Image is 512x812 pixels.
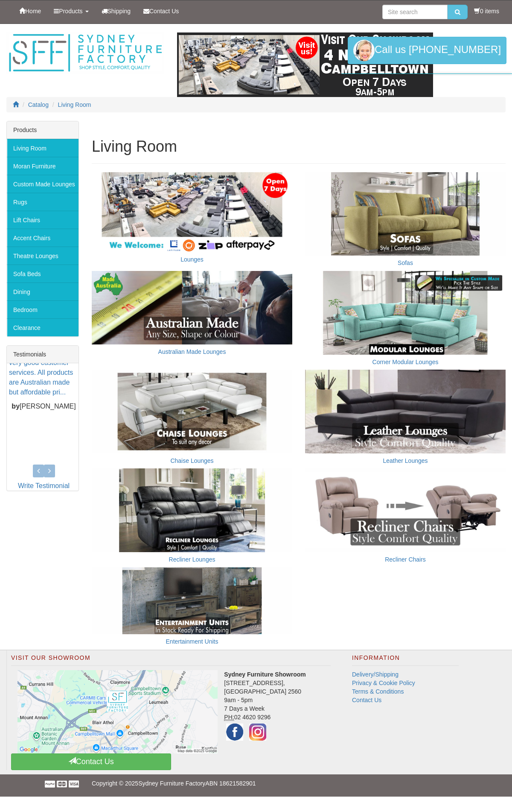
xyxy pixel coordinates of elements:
[7,193,79,211] a: Rugs
[7,157,79,175] a: Moran Furniture
[352,697,381,703] a: Contact Us
[6,32,164,74] img: Sydney Furniture Factory
[247,721,268,743] img: Instagram
[372,359,439,365] a: Corner Modular Lounges
[7,247,79,265] a: Theatre Lounges
[158,348,226,355] a: Australian Made Lounges
[7,139,79,157] a: Living Room
[7,282,79,300] a: Dining
[7,346,79,363] div: Testimonials
[92,468,292,552] img: Recliner Lounges
[7,300,79,318] a: Bedroom
[398,259,413,266] a: Sofas
[95,0,137,22] a: Shipping
[9,402,79,412] p: [PERSON_NAME]
[92,271,292,344] img: Australian Made Lounges
[352,688,404,695] a: Terms & Conditions
[59,8,82,15] span: Products
[224,671,305,678] strong: Sydney Furniture Showroom
[92,370,292,453] img: Chaise Lounges
[7,175,79,193] a: Custom Made Lounges
[224,714,234,721] abbr: Phone
[137,0,185,22] a: Contact Us
[305,271,506,355] img: Corner Modular Lounges
[305,370,506,453] img: Leather Lounges
[180,256,204,263] a: Lounges
[11,753,171,770] a: Contact Us
[11,655,331,666] h2: Visit Our Showroom
[169,556,215,563] a: Recliner Lounges
[383,457,428,464] a: Leather Lounges
[92,567,292,634] img: Entertainment Units
[474,7,499,15] li: 0 items
[305,172,506,256] img: Sofas
[47,0,95,22] a: Products
[166,638,218,645] a: Entertainment Units
[28,101,49,108] a: Catalog
[170,457,213,464] a: Chaise Lounges
[7,265,79,282] a: Sofa Beds
[7,318,79,336] a: Clearance
[7,121,79,139] div: Products
[224,721,245,743] img: Facebook
[13,0,47,22] a: Home
[92,774,420,792] p: Copyright © 2025 ABN 18621582901
[385,556,426,563] a: Recliner Chairs
[149,8,179,15] span: Contact Us
[12,403,20,410] b: by
[25,8,41,15] span: Home
[108,8,131,15] span: Shipping
[18,482,70,489] a: Write Testimonial
[352,680,415,686] a: Privacy & Cookie Policy
[138,780,205,787] a: Sydney Furniture Factory
[352,655,459,666] h2: Information
[7,229,79,247] a: Accent Chairs
[92,172,292,252] img: Lounges
[9,350,73,396] a: Fantastic place and very good customer services. All products are Australian made but affordable ...
[305,468,506,552] img: Recliner Chairs
[382,5,448,19] input: Site search
[58,101,91,108] a: Living Room
[352,671,399,678] a: Delivery/Shipping
[7,211,79,229] a: Lift Chairs
[17,670,218,754] img: Click to activate map
[92,138,506,155] h1: Living Room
